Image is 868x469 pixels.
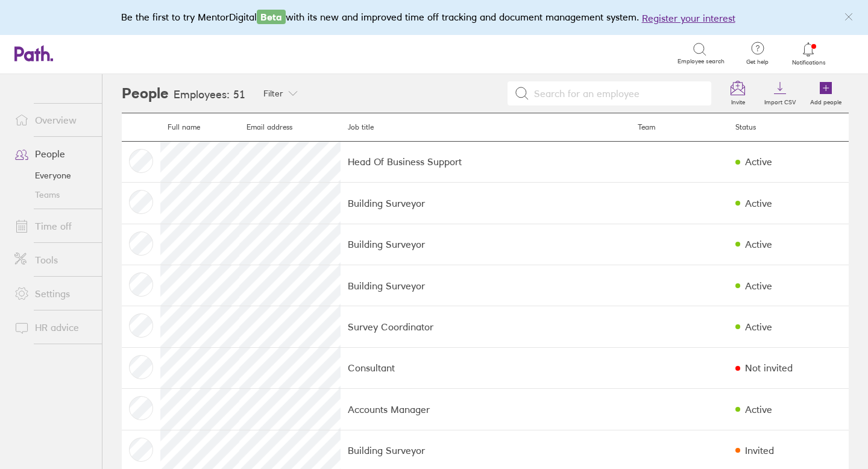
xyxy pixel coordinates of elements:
[724,95,752,106] label: Invite
[642,11,735,25] button: Register your interest
[738,58,777,66] span: Get help
[745,321,772,332] div: Active
[341,224,631,265] td: Building Surveyor
[631,113,728,142] th: Team
[341,347,631,388] td: Consultant
[803,95,849,106] label: Add people
[5,185,102,204] a: Teams
[239,113,341,142] th: Email address
[341,113,631,142] th: Job title
[529,82,705,105] input: Search for an employee
[341,265,631,306] td: Building Surveyor
[678,58,725,65] span: Employee search
[5,315,102,339] a: HR advice
[745,156,772,167] div: Active
[160,113,239,142] th: Full name
[789,41,828,66] a: Notifications
[263,89,283,98] span: Filter
[745,239,772,250] div: Active
[5,248,102,272] a: Tools
[122,74,169,113] h2: People
[341,306,631,347] td: Survey Coordinator
[5,166,102,185] a: Everyone
[757,74,803,113] a: Import CSV
[257,10,286,24] span: Beta
[5,214,102,238] a: Time off
[5,142,102,166] a: People
[174,89,245,101] h3: Employees: 51
[341,389,631,430] td: Accounts Manager
[757,95,803,106] label: Import CSV
[135,48,166,58] div: Search
[789,59,828,66] span: Notifications
[341,141,631,182] td: Head Of Business Support
[719,74,757,113] a: Invite
[803,74,849,113] a: Add people
[745,198,772,209] div: Active
[745,404,772,415] div: Active
[745,280,772,291] div: Active
[745,445,774,456] div: Invited
[5,282,102,306] a: Settings
[341,183,631,224] td: Building Surveyor
[5,108,102,132] a: Overview
[121,10,747,25] div: Be the first to try MentorDigital with its new and improved time off tracking and document manage...
[745,362,793,373] div: Not invited
[728,113,849,142] th: Status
